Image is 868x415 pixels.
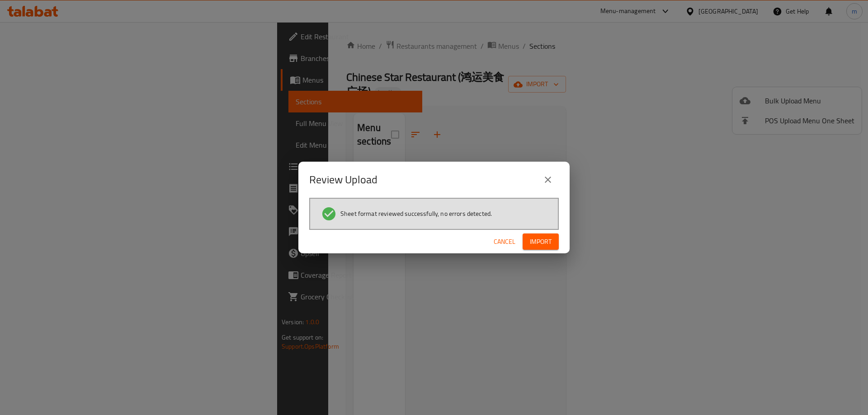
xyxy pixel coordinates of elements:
[309,173,377,187] h2: Review Upload
[494,236,515,247] span: Cancel
[530,236,552,247] span: Import
[340,209,492,218] span: Sheet format reviewed successfully, no errors detected.
[490,233,519,250] button: Cancel
[537,169,559,191] button: close
[523,233,559,250] button: Import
